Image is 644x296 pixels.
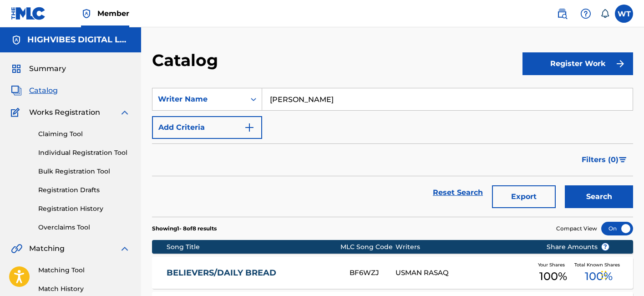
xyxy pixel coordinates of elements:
[152,116,262,139] button: Add Criteria
[576,148,633,171] button: Filters (0)
[574,261,624,268] span: Total Known Shares
[350,268,395,278] div: BF6WZJ
[27,35,130,45] h5: HIGHVIBES DIGITAL LLC
[340,242,396,252] div: MLC Song Code
[601,261,607,289] div: Drag
[29,63,66,74] span: Summary
[119,107,130,118] img: expand
[11,63,22,74] img: Summary
[38,284,130,294] a: Match History
[396,242,532,252] div: Writers
[619,178,644,251] iframe: Resource Center
[38,129,130,139] a: Claiming Tool
[29,107,100,118] span: Works Registration
[29,85,58,96] span: Catalog
[38,185,130,195] a: Registration Drafts
[522,52,633,75] button: Register Work
[38,167,130,176] a: Bulk Registration Tool
[11,243,22,254] img: Matching
[11,107,23,118] img: Works Registration
[97,8,129,19] span: Member
[244,122,255,133] img: 9d2ae6d4665cec9f34b9.svg
[428,183,487,203] a: Reset Search
[615,58,626,69] img: f7272a7cc735f4ea7f67.svg
[557,8,568,19] img: search
[167,268,338,278] a: BELIEVERS/DAILY BREAD
[602,243,609,250] span: ?
[11,7,46,20] img: MLC Logo
[38,265,130,275] a: Matching Tool
[119,243,130,254] img: expand
[38,204,130,214] a: Registration History
[619,157,627,163] img: filter
[11,85,58,96] a: CatalogCatalog
[547,242,609,252] span: Share Amounts
[11,85,22,96] img: Catalog
[565,185,633,208] button: Search
[38,148,130,158] a: Individual Registration Tool
[81,8,92,19] img: Top Rightsholder
[38,223,130,232] a: Overclaims Tool
[396,268,532,278] div: USMAN RASAQ
[152,225,217,233] p: Showing 1 - 8 of 8 results
[615,5,633,23] div: User Menu
[167,242,340,252] div: Song Title
[600,9,609,18] div: Notifications
[11,35,22,46] img: Accounts
[152,50,223,71] h2: Catalog
[152,88,633,217] form: Search Form
[598,252,644,296] iframe: Chat Widget
[492,185,556,208] button: Export
[158,94,240,105] div: Writer Name
[580,8,591,19] img: help
[582,154,619,165] span: Filters ( 0 )
[11,63,66,74] a: SummarySummary
[538,261,568,268] span: Your Shares
[585,268,613,285] span: 100 %
[553,5,571,23] a: Public Search
[29,243,65,254] span: Matching
[577,5,595,23] div: Help
[539,268,567,285] span: 100 %
[556,225,597,233] span: Compact View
